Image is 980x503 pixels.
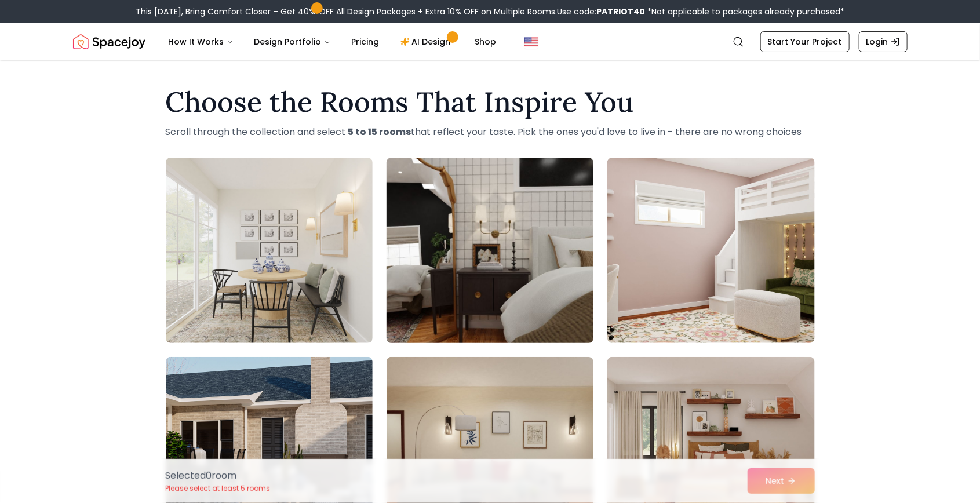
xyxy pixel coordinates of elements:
[348,125,411,138] strong: 5 to 15 rooms
[166,88,815,116] h1: Choose the Rooms That Inspire You
[166,469,271,483] p: Selected 0 room
[159,30,243,53] button: How It Works
[166,125,815,139] p: Scroll through the collection and select that reflect your taste. Pick the ones you'd love to liv...
[557,6,645,17] span: Use code:
[166,158,373,343] img: Room room-1
[159,30,506,53] nav: Main
[381,153,599,348] img: Room room-2
[466,30,506,53] a: Shop
[166,484,271,493] p: Please select at least 5 rooms
[245,30,340,53] button: Design Portfolio
[391,30,464,53] a: AI Design
[73,30,145,53] a: Spacejoy
[596,6,645,17] b: PATRIOT40
[136,6,844,17] div: This [DATE], Bring Comfort Closer – Get 40% OFF All Design Packages + Extra 10% OFF on Multiple R...
[524,35,538,49] img: United States
[859,31,908,52] a: Login
[73,23,908,60] nav: Global
[760,31,850,52] a: Start Your Project
[607,158,814,343] img: Room room-3
[645,6,844,17] span: *Not applicable to packages already purchased*
[73,30,145,53] img: Spacejoy Logo
[343,30,389,53] a: Pricing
